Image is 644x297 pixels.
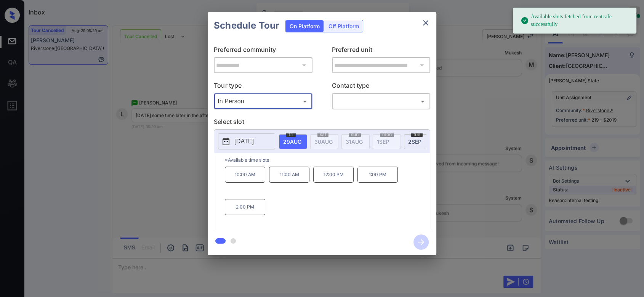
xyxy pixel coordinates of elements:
[214,117,430,129] p: Select slot
[404,134,432,149] div: date-select
[286,132,296,137] span: fri
[216,95,311,108] div: In Person
[225,167,265,183] p: 10:00 AM
[411,132,423,137] span: tue
[283,138,301,145] span: 29 AUG
[225,199,265,215] p: 2:00 PM
[325,20,363,32] div: Off Platform
[332,45,431,57] p: Preferred unit
[313,167,354,183] p: 12:00 PM
[418,15,433,31] button: close
[208,12,285,39] h2: Schedule Tour
[408,138,421,145] span: 2 SEP
[332,81,431,93] p: Contact type
[357,167,398,183] p: 1:00 PM
[409,232,433,252] button: btn-next
[214,81,312,93] p: Tour type
[214,45,312,57] p: Preferred community
[225,153,430,167] p: *Available time slots
[269,167,309,183] p: 11:00 AM
[286,20,324,32] div: On Platform
[279,134,307,149] div: date-select
[234,137,254,146] p: [DATE]
[218,133,275,149] button: [DATE]
[521,10,630,31] div: Available slots fetched from rentcafe successfully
